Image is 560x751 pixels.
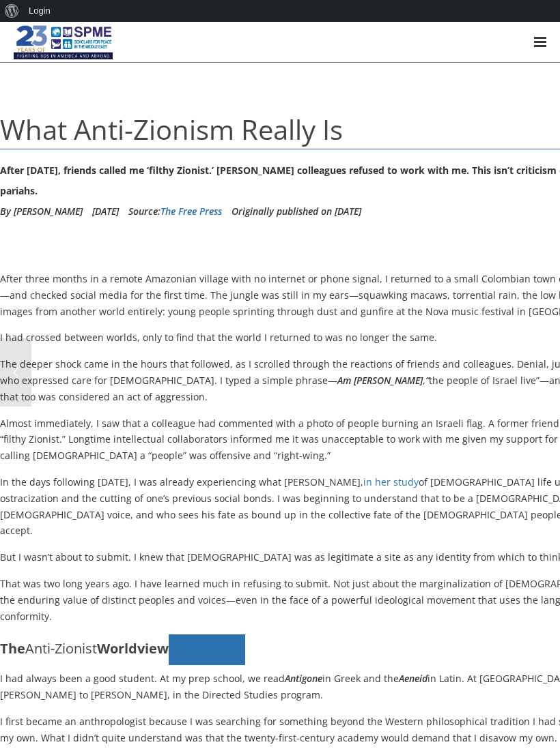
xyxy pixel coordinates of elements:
[92,201,119,222] li: [DATE]
[425,374,429,387] em: “
[169,634,245,665] button: Link
[97,639,169,658] strong: Worldview
[399,672,428,685] em: Aeneid
[285,672,322,685] em: Antigone
[14,22,113,63] img: SPME
[337,374,423,387] em: Am [PERSON_NAME]
[160,205,222,218] a: The Free Press
[363,475,419,488] a: in her study
[232,201,361,222] li: Originally published on [DATE]
[128,201,222,222] div: Source:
